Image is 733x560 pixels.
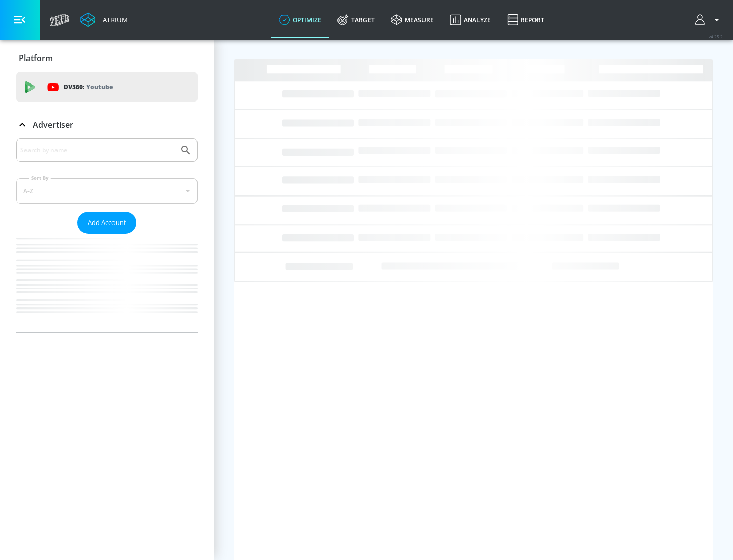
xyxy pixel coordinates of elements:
label: Sort By [29,175,51,181]
button: Add Account [77,212,136,234]
p: Youtube [86,81,113,92]
span: Add Account [88,217,126,229]
div: Advertiser [16,110,198,139]
div: A-Z [16,178,198,204]
p: DV360: [64,81,113,93]
a: Report [499,2,552,38]
div: Advertiser [16,138,198,332]
a: Analyze [442,2,499,38]
input: Search by name [20,144,175,157]
div: Platform [16,44,198,72]
a: Atrium [80,12,128,27]
a: Target [329,2,383,38]
span: v 4.25.2 [709,34,723,39]
p: Platform [19,52,53,64]
a: measure [383,2,442,38]
div: Atrium [99,15,128,24]
div: DV360: Youtube [16,72,198,102]
a: optimize [271,2,329,38]
p: Advertiser [33,119,73,130]
nav: list of Advertiser [16,234,198,332]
